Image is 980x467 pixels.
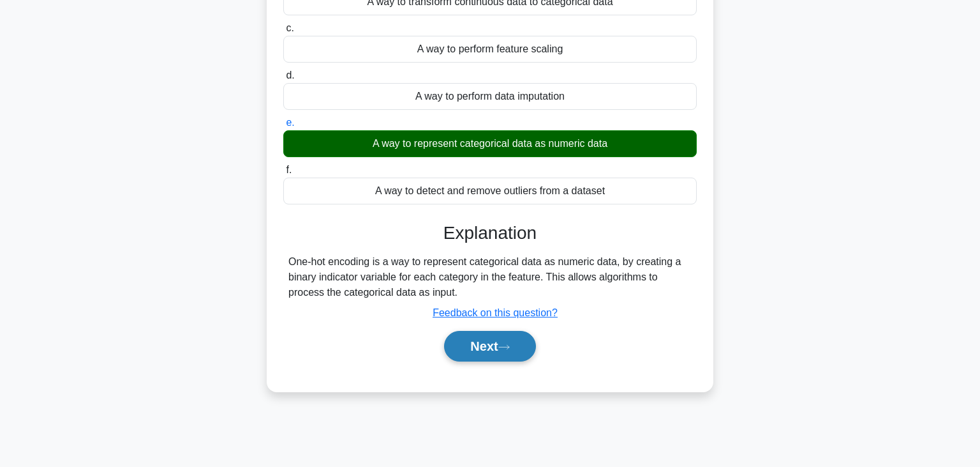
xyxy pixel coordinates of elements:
button: Next [444,331,535,362]
span: d. [286,70,294,80]
div: A way to perform feature scaling [283,36,697,63]
div: A way to represent categorical data as numeric data [283,130,697,157]
span: f. [286,164,292,175]
div: One-hot encoding is a way to represent categorical data as numeric data, by creating a binary ind... [288,254,692,300]
span: e. [286,117,294,128]
span: c. [286,22,293,33]
div: A way to perform data imputation [283,83,697,110]
h3: Explanation [291,222,689,244]
a: Feedback on this question? [433,307,558,318]
div: A way to detect and remove outliers from a dataset [283,178,697,204]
